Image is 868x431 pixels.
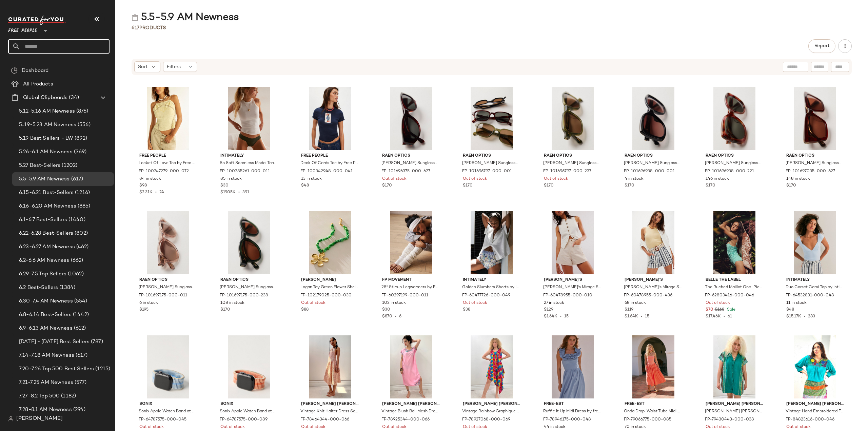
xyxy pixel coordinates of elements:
[381,285,439,291] span: 28" Stirrup Legwarmers by FP Movement at Free People in White
[23,94,67,102] span: Global Clipboards
[300,160,358,166] span: Deck Of Cards Tee by Free People in Blue, Size: XS
[66,270,84,278] span: (1062)
[67,216,85,224] span: (1440)
[19,338,90,346] span: [DATE] - [DATE] Best Sellers
[721,314,728,319] span: •
[19,148,73,156] span: 5.26-6.1 AM Newness
[705,285,763,291] span: The Ruched Maillot One-Piece Swimsuit by [PERSON_NAME] The Label at Free People in Blue, Size: M
[645,314,649,319] span: 15
[301,153,359,159] span: Free People
[625,300,646,306] span: 68 in stock
[705,160,763,166] span: [PERSON_NAME] Sunglasses by Raen Optics at Free People in Brown
[781,87,849,150] img: 101697035_627_b
[544,307,553,313] span: $129
[544,183,554,189] span: $170
[457,335,526,398] img: 78927068_069_m
[90,338,103,346] span: (787)
[215,211,283,274] img: 101697175_238_b
[544,401,601,407] span: free-est
[73,230,88,237] span: (802)
[786,424,811,430] span: Out of stock
[700,335,769,398] img: 79430443_038_m
[543,409,601,415] span: Ruffle It Up Midi Dress by free-est at Free People in Blue, Size: S
[19,257,70,265] span: 6.2-6.6 AM Newness
[220,277,278,283] span: Raen Optics
[557,314,564,319] span: •
[301,401,359,407] span: [PERSON_NAME] [PERSON_NAME]
[786,285,843,291] span: Duo Corset Cami Top by Intimately at Free People in Blue, Size: M
[139,277,197,283] span: Raen Optics
[134,87,202,150] img: 100247279_072_d
[463,176,487,182] span: Out of stock
[625,307,633,313] span: $119
[153,190,159,195] span: •
[296,335,364,398] img: 78464344_066_m
[19,379,73,387] span: 7.21-7.25 AM Newness
[463,307,470,313] span: $38
[301,300,325,306] span: Out of stock
[19,270,66,278] span: 6.29-7.5 Top Sellers
[624,160,682,166] span: [PERSON_NAME] Sunglasses by Raen Optics at Free People in Black
[801,314,808,319] span: •
[215,335,283,398] img: 64787575_089_b
[60,392,76,400] span: (1182)
[808,314,815,319] span: 283
[11,67,18,74] img: svg%3e
[544,176,568,182] span: Out of stock
[462,169,512,175] span: FP-101696797-000-001
[296,87,364,150] img: 100342948_041_a
[220,183,229,189] span: $30
[726,308,735,312] span: Sale
[619,335,688,398] img: 79066775_085_a
[8,23,37,35] span: Free People
[220,307,230,313] span: $170
[538,87,607,150] img: 101696797_237_b
[220,424,245,430] span: Out of stock
[220,409,277,415] span: Sonix Apple Watch Band at Free People in [GEOGRAPHIC_DATA]
[72,406,86,414] span: (294)
[808,39,835,53] button: Report
[625,153,682,159] span: Raen Optics
[19,392,60,400] span: 7.27-8.2 Top 500
[73,297,87,305] span: (554)
[19,311,72,319] span: 6.8-6.14 Best-Sellers
[75,107,88,115] span: (876)
[786,176,810,182] span: 148 in stock
[463,401,520,407] span: [PERSON_NAME] [PERSON_NAME]
[139,293,187,299] span: FP-101697175-000-011
[134,211,202,274] img: 101697175_011_b
[60,162,77,170] span: (1202)
[19,406,72,414] span: 7.28-8.1 AM Newness
[544,314,557,319] span: $1.64K
[538,335,607,398] img: 78946175_048_a
[462,417,510,423] span: FP-78927068-000-069
[786,300,807,306] span: 11 in stock
[619,211,688,274] img: 60478955_436_a
[392,314,399,319] span: •
[19,107,75,115] span: 5.12-5.16 AM Newness
[300,169,353,175] span: FP-100342948-000-041
[139,169,189,175] span: FP-100247279-000-072
[301,424,325,430] span: Out of stock
[625,277,682,283] span: [PERSON_NAME]'s
[781,211,849,274] img: 64532831_048_oi
[220,285,277,291] span: [PERSON_NAME] Sunglasses by Raen Optics at Free People in Green
[132,14,138,21] img: svg%3e
[457,211,526,274] img: 60477726_049_a
[19,189,74,197] span: 6.15-6.21 Best-Sellers
[382,424,407,430] span: Out of stock
[16,415,63,423] span: [PERSON_NAME]
[134,335,202,398] img: 64787575_045_b
[715,307,724,313] span: $168
[544,300,564,306] span: 27 in stock
[301,183,309,189] span: $48
[543,169,591,175] span: FP-101696797-000-237
[543,417,591,423] span: FP-78946175-000-048
[706,300,730,306] span: Out of stock
[381,169,430,175] span: FP-101696375-000-627
[300,285,358,291] span: Logan Tay Green Flower Shell Necklace at Free People in Gold
[544,424,566,430] span: 44 in stock
[462,409,520,415] span: Vintage Rainbow Graphique Dress Selected by [PERSON_NAME] [PERSON_NAME] at Free People in Red
[19,175,70,183] span: 5.5-5.9 AM Newness
[624,285,682,291] span: [PERSON_NAME]'s Mirage Shorts at Free People in Blue, Size: 24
